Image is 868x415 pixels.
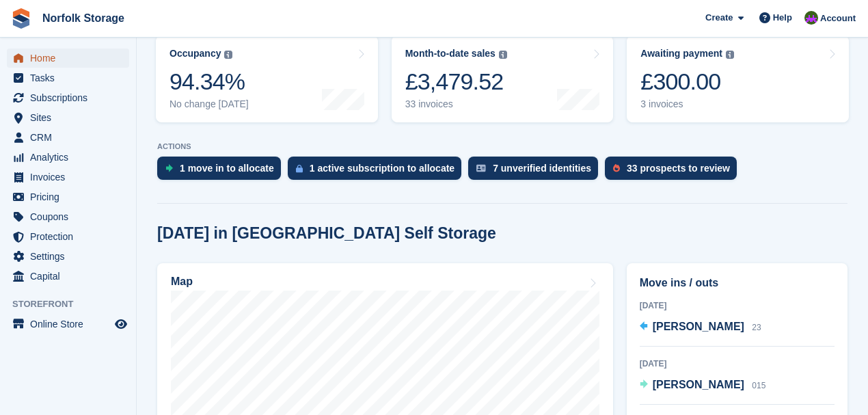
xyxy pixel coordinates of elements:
div: Awaiting payment [640,48,722,59]
span: Home [30,49,112,68]
span: Online Store [30,314,112,334]
span: Sites [30,108,112,127]
div: 33 invoices [405,98,507,110]
div: £300.00 [640,68,734,96]
img: icon-info-grey-7440780725fd019a000dd9b08b2336e03edf1995a4989e88bcd33f0948082b44.svg [224,51,232,59]
img: icon-info-grey-7440780725fd019a000dd9b08b2336e03edf1995a4989e88bcd33f0948082b44.svg [726,51,734,59]
a: menu [7,68,129,88]
div: No change [DATE] [169,98,249,110]
a: menu [7,148,129,167]
span: 23 [752,323,761,332]
a: 33 prospects to review [605,157,744,187]
a: menu [7,227,129,246]
a: 7 unverified identities [468,157,605,187]
h2: Move ins / outs [640,275,835,291]
div: 1 active subscription to allocate [310,163,455,174]
div: 1 move in to allocate [180,163,274,174]
span: [PERSON_NAME] [653,379,744,390]
a: 1 move in to allocate [157,157,288,187]
span: Help [773,11,792,25]
span: Storefront [12,297,136,311]
span: Pricing [30,187,112,206]
div: £3,479.52 [405,68,507,96]
a: Awaiting payment £300.00 3 invoices [627,36,849,122]
div: 33 prospects to review [627,163,730,174]
span: Capital [30,267,112,286]
img: icon-info-grey-7440780725fd019a000dd9b08b2336e03edf1995a4989e88bcd33f0948082b44.svg [499,51,507,59]
a: Norfolk Storage [37,7,130,29]
h2: [DATE] in [GEOGRAPHIC_DATA] Self Storage [157,224,496,243]
span: 015 [752,381,765,390]
img: move_ins_to_allocate_icon-fdf77a2bb77ea45bf5b3d319d69a93e2d87916cf1d5bf7949dd705db3b84f3ca.svg [165,164,173,172]
a: [PERSON_NAME] 015 [640,377,766,394]
a: menu [7,207,129,226]
a: menu [7,108,129,127]
a: Preview store [113,316,129,332]
a: menu [7,128,129,147]
span: Account [820,12,856,25]
h2: Map [171,276,193,288]
div: [DATE] [640,299,835,312]
span: Analytics [30,148,112,167]
a: menu [7,49,129,68]
a: menu [7,168,129,187]
a: menu [7,314,129,334]
a: menu [7,187,129,206]
span: Settings [30,247,112,266]
a: [PERSON_NAME] 23 [640,319,761,336]
span: [PERSON_NAME] [653,321,744,332]
a: Occupancy 94.34% No change [DATE] [156,36,378,122]
div: [DATE] [640,358,835,370]
span: CRM [30,128,112,147]
a: menu [7,88,129,107]
span: Tasks [30,68,112,88]
img: verify_identity-adf6edd0f0f0b5bbfe63781bf79b02c33cf7c696d77639b501bdc392416b5a36.svg [476,164,486,172]
span: Invoices [30,168,112,187]
a: 1 active subscription to allocate [288,157,468,187]
div: 7 unverified identities [493,163,591,174]
span: Coupons [30,207,112,226]
img: active_subscription_to_allocate_icon-d502201f5373d7db506a760aba3b589e785aa758c864c3986d89f69b8ff3... [296,164,303,173]
div: Month-to-date sales [405,48,496,59]
div: 94.34% [169,68,249,96]
img: stora-icon-8386f47178a22dfd0bd8f6a31ec36ba5ce8667c1dd55bd0f319d3a0aa187defe.svg [11,8,31,29]
span: Protection [30,227,112,246]
p: ACTIONS [157,142,847,151]
a: menu [7,267,129,286]
span: Create [705,11,733,25]
div: 3 invoices [640,98,734,110]
img: Tom Pearson [804,11,818,25]
div: Occupancy [169,48,221,59]
img: prospect-51fa495bee0391a8d652442698ab0144808aea92771e9ea1ae160a38d050c398.svg [613,164,620,172]
span: Subscriptions [30,88,112,107]
a: menu [7,247,129,266]
a: Month-to-date sales £3,479.52 33 invoices [392,36,614,122]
